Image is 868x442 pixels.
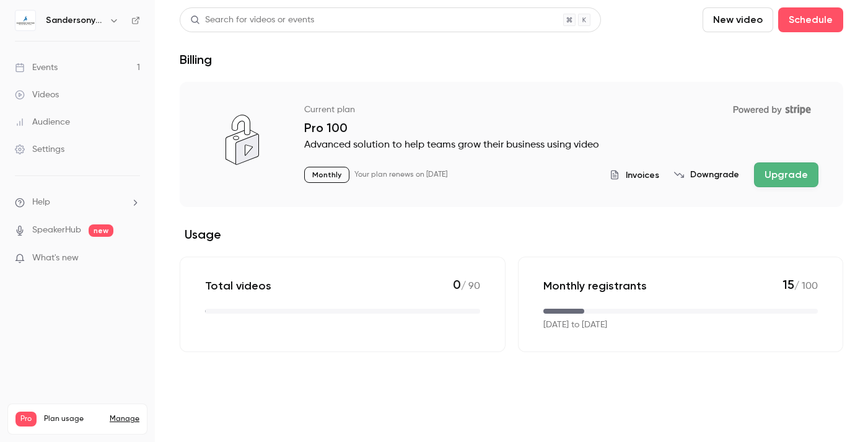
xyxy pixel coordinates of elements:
button: New video [703,7,773,32]
button: Upgrade [754,162,818,187]
p: Current plan [304,104,355,116]
span: Invoices [626,169,659,182]
button: Schedule [778,7,843,32]
div: Videos [15,89,59,101]
h1: Billing [180,52,212,67]
span: 15 [783,277,794,292]
li: help-dropdown-opener [15,196,140,209]
span: Help [32,196,50,209]
section: billing [180,82,843,352]
div: Search for videos or events [190,14,314,27]
p: Pro 100 [304,120,818,135]
p: Total videos [205,278,271,293]
a: Manage [110,414,139,424]
div: Events [15,61,58,74]
p: Monthly registrants [543,278,647,293]
img: Sandersonyachting [15,11,35,30]
div: Audience [15,116,70,128]
span: 0 [453,277,461,292]
p: Advanced solution to help teams grow their business using video [304,138,818,152]
p: [DATE] to [DATE] [543,319,607,332]
h2: Usage [180,227,843,242]
span: Plan usage [44,414,102,424]
p: Your plan renews on [DATE] [354,170,447,180]
h6: Sandersonyachting [46,14,104,27]
button: Invoices [610,169,659,182]
p: / 90 [453,277,480,294]
p: Monthly [304,167,349,183]
div: Settings [15,143,64,156]
span: new [89,224,113,237]
span: What's new [32,252,79,265]
a: SpeakerHub [32,224,81,237]
span: Pro [15,412,37,427]
p: / 100 [783,277,818,294]
button: Downgrade [674,169,739,181]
